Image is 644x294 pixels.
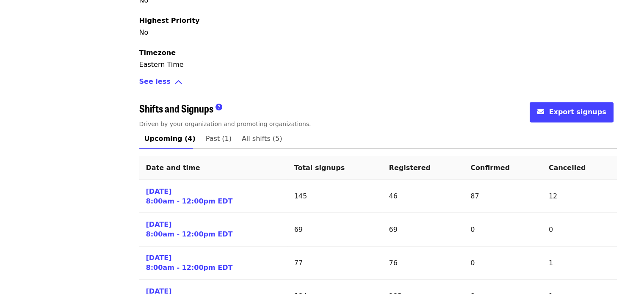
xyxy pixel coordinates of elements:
span: Total signups [294,163,345,171]
span: Upcoming (4) [144,133,196,145]
a: [DATE]8:00am - 12:00pm EDT [146,220,233,239]
span: Shifts and Signups [139,101,213,115]
a: Upcoming (4) [139,129,201,149]
i: angle-up icon [174,77,183,89]
span: Driven by your organization and promoting organizations. [139,121,311,127]
td: 1 [542,246,617,280]
span: Highest Priority [139,16,200,25]
span: Timezone [139,49,176,57]
span: All shifts (5) [242,133,282,145]
span: Confirmed [470,163,510,171]
div: See lessangle-up icon [139,77,617,89]
td: 69 [287,213,382,246]
td: 76 [382,246,464,280]
td: 145 [287,180,382,213]
td: 46 [382,180,464,213]
td: 0 [464,246,542,280]
td: 69 [382,213,464,246]
td: 87 [464,180,542,213]
td: 12 [542,180,617,213]
span: Cancelled [549,163,586,171]
span: See less [139,77,171,89]
a: [DATE]8:00am - 12:00pm EDT [146,187,233,206]
button: envelope iconExport signups [530,102,613,122]
span: Past (1) [206,133,232,145]
td: 77 [287,246,382,280]
span: Registered [389,163,431,171]
p: No [139,27,617,38]
a: [DATE]8:00am - 12:00pm EDT [146,253,233,272]
a: Past (1) [201,129,237,149]
p: Eastern Time [139,60,617,70]
span: Date and time [146,163,200,171]
i: question-circle icon [216,103,222,111]
td: 0 [542,213,617,246]
a: All shifts (5) [237,129,287,149]
td: 0 [464,213,542,246]
i: envelope icon [537,108,544,116]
